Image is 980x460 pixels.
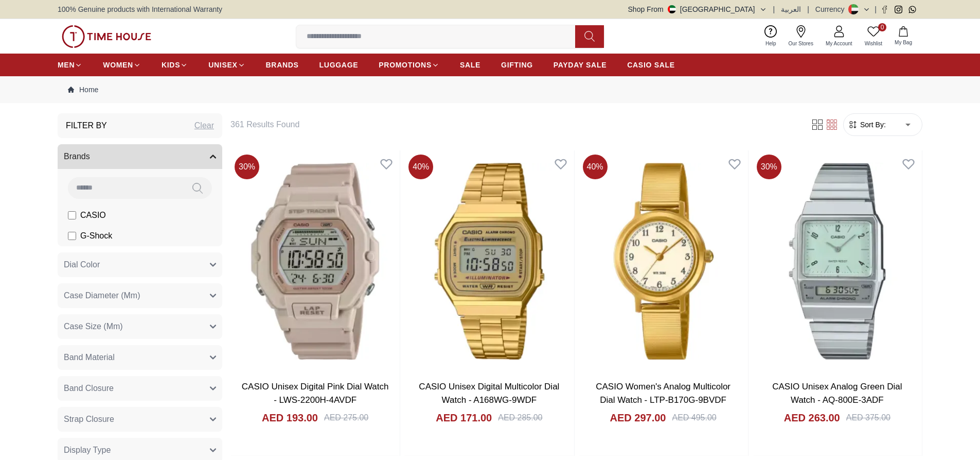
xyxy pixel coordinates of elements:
[908,6,916,13] a: Whatsapp
[64,259,100,271] span: Dial Color
[784,411,840,425] h4: AED 263.00
[58,76,922,103] nav: Breadcrumb
[66,120,107,132] h3: Filter By
[379,60,432,70] span: PROMOTIONS
[848,120,886,130] button: Sort By:
[408,155,433,179] span: 40 %
[208,60,237,70] span: UNISEX
[58,4,222,14] span: 100% Genuine products with International Warranty
[579,150,748,372] img: CASIO Women's Analog Multicolor Dial Watch - LTP-B170G-9BVDF
[379,56,439,74] a: PROMOTIONS
[103,56,141,74] a: WOMEN
[596,382,730,405] a: CASIO Women's Analog Multicolor Dial Watch - LTP-B170G-9BVDF
[890,39,916,46] span: My Bag
[266,60,299,70] span: BRANDS
[782,23,819,49] a: Our Stores
[807,4,809,14] span: |
[815,4,849,14] div: Currency
[62,25,151,48] img: ...
[498,412,542,424] div: AED 285.00
[68,211,76,219] input: CASIO
[58,407,222,432] button: Strap Closure
[235,155,259,179] span: 30 %
[672,412,716,424] div: AED 495.00
[208,56,245,74] a: UNISEX
[627,56,675,74] a: CASIO SALE
[58,345,222,370] button: Band Material
[103,60,133,70] span: WOMEN
[404,150,574,372] img: CASIO Unisex Digital Multicolor Dial Watch - A168WG-9WDF
[194,120,214,132] div: Clear
[501,56,533,74] a: GIFTING
[460,56,480,74] a: SALE
[668,5,676,13] img: United Arab Emirates
[554,56,607,74] a: PAYDAY SALE
[64,413,114,425] span: Strap Closure
[58,283,222,308] button: Case Diameter (Mm)
[242,382,389,405] a: CASIO Unisex Digital Pink Dial Watch - LWS-2200H-4AVDF
[753,150,922,372] img: CASIO Unisex Analog Green Dial Watch - AQ-800E-3ADF
[230,150,400,372] img: CASIO Unisex Digital Pink Dial Watch - LWS-2200H-4AVDF
[846,412,890,424] div: AED 375.00
[319,56,359,74] a: LUGGAGE
[58,144,222,169] button: Brands
[554,60,607,70] span: PAYDAY SALE
[64,382,114,395] span: Band Closure
[759,23,782,49] a: Help
[64,320,123,333] span: Case Size (Mm)
[888,24,918,48] button: My Bag
[436,411,492,425] h4: AED 171.00
[859,23,888,49] a: 0Wishlist
[757,155,781,179] span: 30 %
[858,120,886,130] span: Sort By:
[64,150,90,163] span: Brands
[266,56,299,74] a: BRANDS
[262,411,318,425] h4: AED 193.00
[58,376,222,401] button: Band Closure
[627,60,675,70] span: CASIO SALE
[324,412,368,424] div: AED 275.00
[58,56,82,74] a: MEN
[80,209,106,222] span: CASIO
[895,6,902,13] a: Instagram
[460,60,480,70] span: SALE
[80,230,112,242] span: G-Shock
[58,252,222,277] button: Dial Color
[881,6,888,13] a: Facebook
[230,118,798,131] h6: 361 Results Found
[68,84,98,95] a: Home
[64,444,111,456] span: Display Type
[162,56,188,74] a: KIDS
[64,351,115,364] span: Band Material
[628,4,767,14] button: Shop From[GEOGRAPHIC_DATA]
[58,314,222,339] button: Case Size (Mm)
[501,60,533,70] span: GIFTING
[68,232,76,240] input: G-Shock
[610,411,666,425] h4: AED 297.00
[162,60,180,70] span: KIDS
[419,382,559,405] a: CASIO Unisex Digital Multicolor Dial Watch - A168WG-9WDF
[583,155,608,179] span: 40 %
[781,4,801,14] button: العربية
[58,60,75,70] span: MEN
[761,40,780,47] span: Help
[64,289,140,302] span: Case Diameter (Mm)
[319,60,359,70] span: LUGGAGE
[875,4,877,14] span: |
[878,23,886,31] span: 0
[822,40,857,47] span: My Account
[861,40,886,47] span: Wishlist
[773,4,775,14] span: |
[785,40,817,47] span: Our Stores
[772,382,902,405] a: CASIO Unisex Analog Green Dial Watch - AQ-800E-3ADF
